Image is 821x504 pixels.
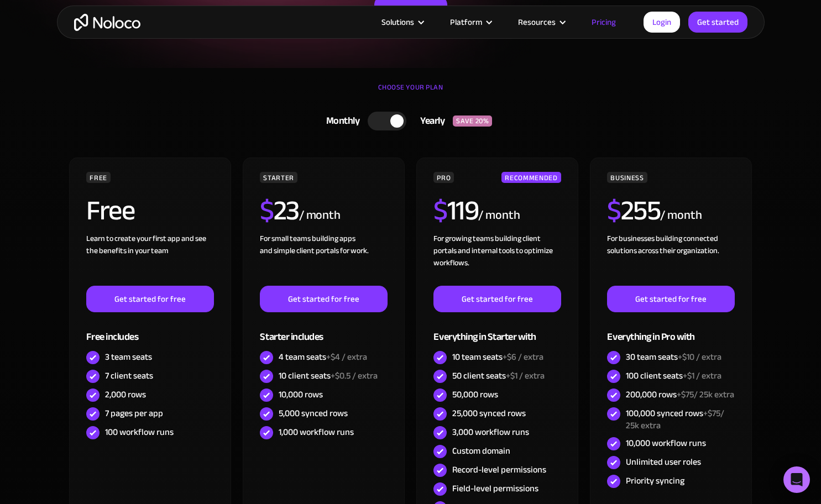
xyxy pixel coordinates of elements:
[504,15,578,29] div: Resources
[86,286,213,312] a: Get started for free
[626,389,734,401] div: 200,000 rows
[478,207,520,224] div: / month
[626,407,734,432] div: 100,000 synced rows
[607,286,734,312] a: Get started for free
[452,370,545,382] div: 50 client seats
[279,370,378,382] div: 10 client seats
[433,286,561,312] a: Get started for free
[260,185,274,237] span: $
[452,482,538,495] div: Field-level permissions
[279,389,323,401] div: 10,000 rows
[74,14,140,31] a: home
[433,185,447,237] span: $
[677,386,734,403] span: +$75/ 25k extra
[578,15,630,29] a: Pricing
[683,368,721,384] span: +$1 / extra
[279,426,354,438] div: 1,000 workflow runs
[86,233,213,286] div: Learn to create your first app and see the benefits in your team ‍
[105,426,174,438] div: 100 workflow runs
[503,349,543,365] span: +$6 / extra
[626,405,724,434] span: +$75/ 25k extra
[626,437,706,449] div: 10,000 workflow runs
[433,172,454,183] div: PRO
[86,312,213,348] div: Free includes
[626,475,684,487] div: Priority syncing
[626,370,721,382] div: 100 client seats
[688,12,747,33] a: Get started
[105,407,163,419] div: 7 pages per app
[607,172,647,183] div: BUSINESS
[452,351,543,363] div: 10 team seats
[783,466,810,493] div: Open Intercom Messenger
[678,349,721,365] span: +$10 / extra
[518,15,556,29] div: Resources
[406,113,453,129] div: Yearly
[260,233,387,286] div: For small teams building apps and simple client portals for work. ‍
[326,349,367,365] span: +$4 / extra
[501,172,561,183] div: RECOMMENDED
[452,464,546,476] div: Record-level permissions
[68,79,754,107] div: CHOOSE YOUR PLAN
[433,312,561,348] div: Everything in Starter with
[299,207,341,224] div: / month
[626,456,701,468] div: Unlimited user roles
[368,15,436,29] div: Solutions
[433,233,561,286] div: For growing teams building client portals and internal tools to optimize workflows.
[331,368,378,384] span: +$0.5 / extra
[279,351,367,363] div: 4 team seats
[453,116,492,127] div: SAVE 20%
[312,113,368,129] div: Monthly
[450,15,482,29] div: Platform
[433,197,478,224] h2: 119
[506,368,545,384] span: +$1 / extra
[660,207,702,224] div: / month
[452,389,498,401] div: 50,000 rows
[86,172,111,183] div: FREE
[607,312,734,348] div: Everything in Pro with
[105,389,146,401] div: 2,000 rows
[452,407,526,419] div: 25,000 synced rows
[626,351,721,363] div: 30 team seats
[260,312,387,348] div: Starter includes
[436,15,504,29] div: Platform
[452,445,510,457] div: Custom domain
[105,351,152,363] div: 3 team seats
[607,197,660,224] h2: 255
[381,15,414,29] div: Solutions
[452,426,529,438] div: 3,000 workflow runs
[105,370,153,382] div: 7 client seats
[86,197,134,224] h2: Free
[644,12,680,33] a: Login
[607,233,734,286] div: For businesses building connected solutions across their organization. ‍
[279,407,348,419] div: 5,000 synced rows
[260,197,299,224] h2: 23
[260,286,387,312] a: Get started for free
[260,172,297,183] div: STARTER
[607,185,621,237] span: $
